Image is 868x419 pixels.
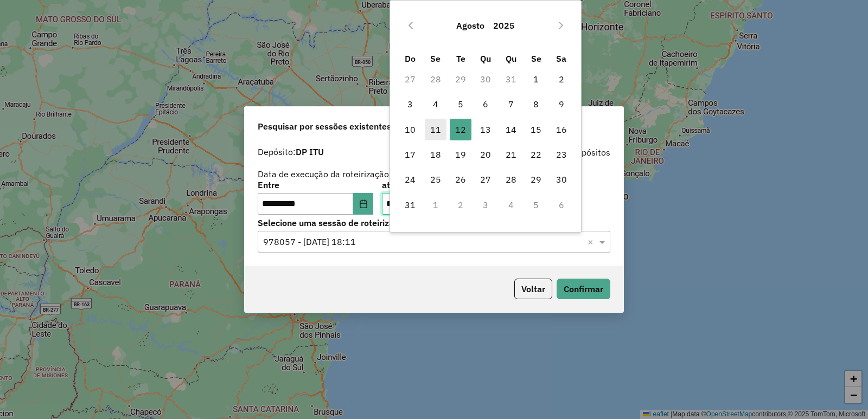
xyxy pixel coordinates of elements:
label: Entre [258,178,373,191]
td: 28 [423,67,448,92]
td: 27 [473,167,498,192]
td: 18 [423,142,448,167]
td: 7 [499,92,524,117]
span: 28 [500,169,522,190]
td: 30 [548,167,573,192]
span: Clear all [588,235,597,248]
td: 2 [448,192,473,217]
td: 17 [398,142,423,167]
td: 20 [473,142,498,167]
button: Confirmar [557,279,610,299]
td: 22 [524,142,548,167]
td: 31 [499,67,524,92]
span: 12 [450,119,471,140]
span: 2 [551,68,572,90]
td: 6 [548,192,573,217]
label: Data de execução da roteirização: [258,167,392,181]
td: 11 [423,117,448,142]
span: 20 [475,144,496,165]
td: 3 [398,92,423,117]
span: 9 [551,93,572,115]
span: 4 [425,93,446,115]
td: 5 [448,92,473,117]
td: 1 [423,192,448,217]
span: 26 [450,169,471,190]
span: 23 [551,144,572,165]
td: 10 [398,117,423,142]
span: 30 [551,169,572,190]
span: 6 [475,93,496,115]
button: Choose Year [489,12,519,38]
td: 19 [448,142,473,167]
button: Choose Month [452,12,489,38]
td: 16 [548,117,573,142]
button: Previous Month [402,17,419,34]
button: Voltar [514,279,552,299]
span: 16 [551,119,572,140]
label: até [382,178,497,191]
span: 21 [500,144,522,165]
span: 25 [425,169,446,190]
span: Sa [556,53,566,64]
td: 8 [524,92,548,117]
label: Depósito: [258,145,324,158]
span: 29 [525,169,547,190]
span: 10 [399,119,421,140]
td: 27 [398,67,423,92]
span: 13 [475,119,496,140]
span: 17 [399,144,421,165]
td: 4 [499,192,524,217]
span: Se [531,53,541,64]
td: 13 [473,117,498,142]
span: 8 [525,93,547,115]
span: 5 [450,93,471,115]
span: 11 [425,119,446,140]
td: 2 [548,67,573,92]
span: Te [456,53,465,64]
label: Selecione uma sessão de roteirização: [258,216,610,229]
td: 30 [473,67,498,92]
span: Do [405,53,416,64]
span: 27 [475,169,496,190]
td: 1 [524,67,548,92]
td: 4 [423,92,448,117]
td: 23 [548,142,573,167]
span: Qu [480,53,491,64]
span: 31 [399,194,421,216]
strong: DP ITU [296,146,324,157]
td: 31 [398,192,423,217]
td: 26 [448,167,473,192]
span: 3 [399,93,421,115]
td: 25 [423,167,448,192]
td: 29 [448,67,473,92]
span: Qu [506,53,516,64]
td: 9 [548,92,573,117]
td: 6 [473,92,498,117]
td: 28 [499,167,524,192]
td: 12 [448,117,473,142]
button: Choose Date [353,193,374,215]
span: 22 [525,144,547,165]
td: 29 [524,167,548,192]
span: Pesquisar por sessões existentes [258,120,391,133]
span: 18 [425,144,446,165]
span: Se [430,53,441,64]
td: 3 [473,192,498,217]
span: 1 [525,68,547,90]
td: 24 [398,167,423,192]
span: 15 [525,119,547,140]
td: 14 [499,117,524,142]
td: 15 [524,117,548,142]
td: 5 [524,192,548,217]
span: 24 [399,169,421,190]
button: Next Month [552,17,570,34]
td: 21 [499,142,524,167]
span: 14 [500,119,522,140]
span: 19 [450,144,471,165]
span: 7 [500,93,522,115]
